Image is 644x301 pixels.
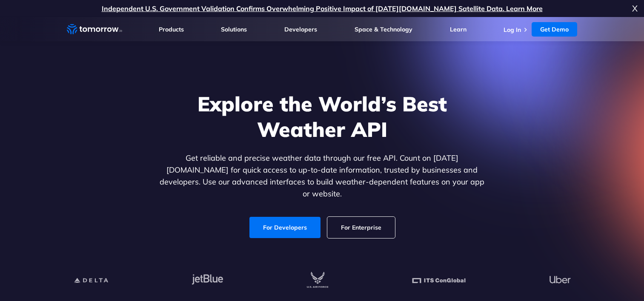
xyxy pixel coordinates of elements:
a: Get Demo [532,22,577,37]
a: Learn [450,26,467,33]
a: Home link [67,23,122,36]
a: For Enterprise [327,217,395,238]
a: Space & Technology [355,26,412,33]
a: Solutions [221,26,247,33]
a: Independent U.S. Government Validation Confirms Overwhelming Positive Impact of [DATE][DOMAIN_NAM... [102,4,543,13]
a: Log In [504,26,521,34]
a: Products [159,26,184,33]
h1: Explore the World’s Best Weather API [158,91,487,142]
p: Get reliable and precise weather data through our free API. Count on [DATE][DOMAIN_NAME] for quic... [158,152,487,200]
a: For Developers [249,217,321,238]
a: Developers [284,26,317,33]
